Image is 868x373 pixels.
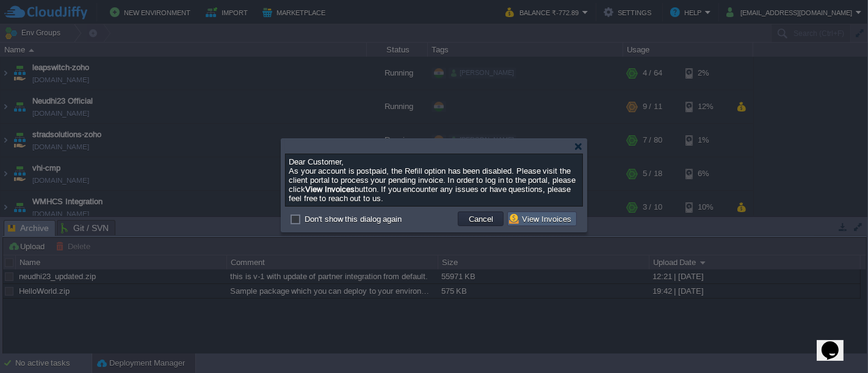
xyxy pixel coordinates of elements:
[465,213,497,224] button: Cancel
[289,157,579,203] div: As your account is postpaid, the Refill option has been disabled. Please visit the client portal ...
[817,324,856,361] iframe: chat widget
[305,185,355,194] b: View Invoices
[289,157,579,166] p: Dear Customer,
[509,213,575,224] button: View Invoices
[305,215,402,224] label: Don't show this dialog again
